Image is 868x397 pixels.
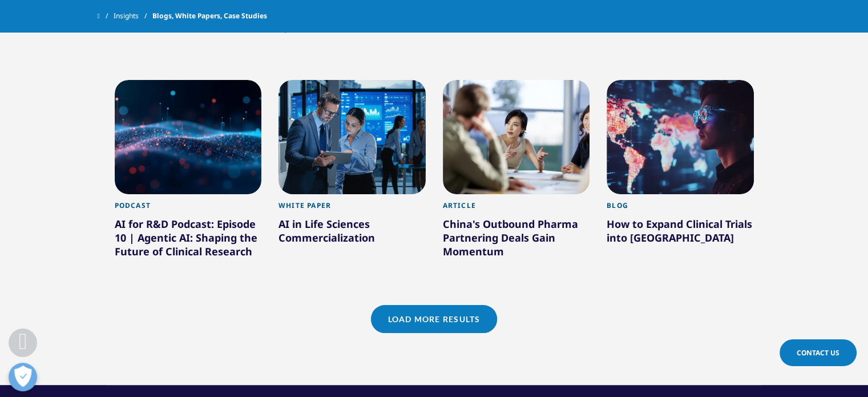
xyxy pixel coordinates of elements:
div: Podcast [115,201,262,216]
div: Blog [607,201,754,216]
a: White Paper AI in Life Sciences Commercialization [278,194,426,274]
a: Load More Results [371,305,497,333]
a: Blog How to Expand Clinical Trials into [GEOGRAPHIC_DATA] [607,194,754,274]
a: Podcast AI for R&D Podcast: Episode 10 | Agentic AI: Shaping the Future of Clinical Research [115,194,262,287]
button: Open Preferences [9,363,37,391]
a: Insights [114,6,152,26]
div: Article [443,201,590,216]
div: How to Expand Clinical Trials into [GEOGRAPHIC_DATA] [607,217,754,249]
div: AI for R&D Podcast: Episode 10 | Agentic AI: Shaping the Future of Clinical Research [115,217,262,263]
a: Article China's Outbound Pharma Partnering Deals Gain Momentum [443,194,590,287]
div: AI in Life Sciences Commercialization [278,217,426,249]
a: Contact Us [780,339,857,366]
span: Blogs, White Papers, Case Studies [152,6,267,26]
div: White Paper [278,201,426,216]
span: Contact Us [797,348,839,358]
div: China's Outbound Pharma Partnering Deals Gain Momentum [443,217,590,263]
